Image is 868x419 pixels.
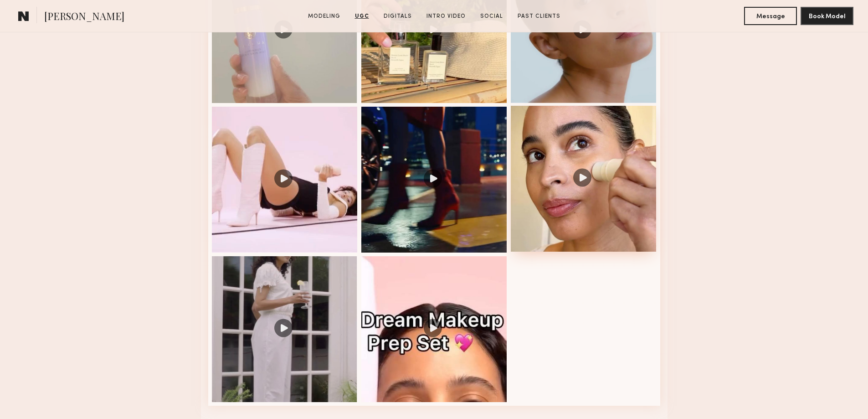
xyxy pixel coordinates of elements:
[351,12,373,21] a: UGC
[514,12,564,21] a: Past Clients
[477,12,507,21] a: Social
[380,12,416,21] a: Digitals
[801,12,853,20] a: Book Model
[801,7,853,25] button: Book Model
[423,12,469,21] a: Intro Video
[44,9,124,25] span: [PERSON_NAME]
[744,7,797,25] button: Message
[304,12,344,21] a: Modeling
